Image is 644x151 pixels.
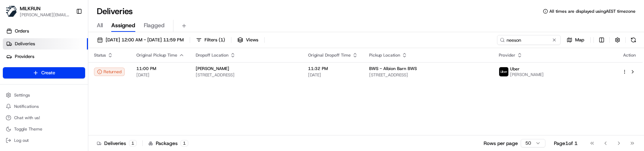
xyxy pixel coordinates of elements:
span: Orders [15,28,29,34]
span: Deliveries [15,41,35,47]
span: [PERSON_NAME] [196,66,229,71]
button: Notifications [3,101,85,111]
span: Assigned [111,21,135,30]
span: Status [94,52,106,58]
button: Create [3,67,85,79]
div: Packages [148,140,188,147]
button: MILKRUN [20,5,41,12]
button: Settings [3,90,85,100]
button: Toggle Theme [3,124,85,134]
button: [DATE] 12:00 AM - [DATE] 11:59 PM [94,35,187,45]
span: [DATE] [136,72,184,78]
span: Views [246,37,258,43]
span: [PERSON_NAME] [510,72,544,77]
img: MILKRUN [6,6,17,17]
span: Provider [499,52,515,58]
span: Chat with us! [14,115,40,121]
img: uber-new-logo.jpeg [499,67,508,76]
div: Page 1 of 1 [554,140,578,147]
span: [DATE] 12:00 AM - [DATE] 11:59 PM [106,37,184,43]
span: All times are displayed using AEST timezone [549,8,636,14]
span: Original Pickup Time [136,52,177,58]
span: Create [41,70,55,76]
h1: Deliveries [97,6,133,17]
div: Action [622,52,637,58]
span: [STREET_ADDRESS] [369,72,488,78]
button: Chat with us! [3,113,85,123]
span: Map [575,37,584,43]
div: 1 [129,140,137,146]
span: Dropoff Location [196,52,229,58]
span: ( 1 ) [219,37,225,43]
span: Pickup Location [369,52,400,58]
span: Settings [14,92,30,98]
span: 11:32 PM [308,66,358,71]
span: Original Dropoff Time [308,52,351,58]
button: Map [563,35,587,45]
button: [PERSON_NAME][EMAIL_ADDRESS][DOMAIN_NAME] [20,12,70,18]
span: Filters [205,37,225,43]
button: Refresh [628,35,638,45]
span: BWS - Albion Barn BWS [369,66,417,71]
button: Filters(1) [193,35,228,45]
span: [DATE] [308,72,358,78]
span: All [97,21,103,30]
span: Notifications [14,104,39,109]
span: 11:00 PM [136,66,184,71]
span: Log out [14,138,29,143]
div: 1 [181,140,188,146]
span: Toggle Theme [14,126,42,132]
input: Type to search [497,35,561,45]
a: Orders [3,25,88,37]
span: Uber [510,66,520,72]
span: Flagged [144,21,165,30]
a: Deliveries [3,38,88,50]
div: Deliveries [97,140,137,147]
button: Log out [3,135,85,145]
p: Rows per page [484,140,518,147]
a: Providers [3,51,88,62]
button: Returned [94,68,125,76]
button: Views [234,35,261,45]
span: Providers [15,53,34,60]
span: [STREET_ADDRESS] [196,72,297,78]
button: MILKRUNMILKRUN[PERSON_NAME][EMAIL_ADDRESS][DOMAIN_NAME] [3,3,73,20]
